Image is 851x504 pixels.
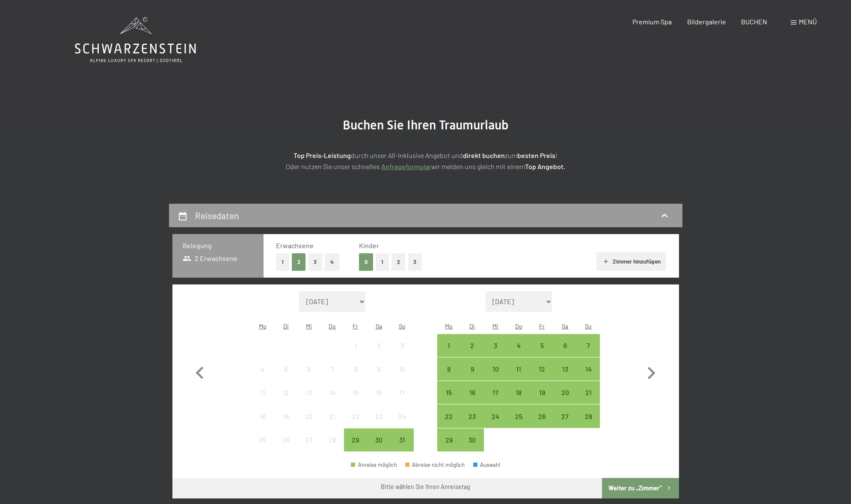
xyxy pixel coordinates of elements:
div: 23 [368,413,389,434]
div: 3 [485,342,506,363]
div: 23 [462,413,483,434]
abbr: Sonntag [585,322,592,330]
div: 10 [485,366,506,387]
div: 17 [391,389,412,410]
div: Anreise möglich [530,381,553,404]
abbr: Donnerstag [329,322,336,330]
div: Sun Aug 31 2025 [390,428,413,451]
div: Fri Aug 08 2025 [344,357,367,381]
span: Menü [799,18,817,26]
div: 8 [438,366,460,387]
div: 28 [322,437,343,458]
button: 4 [325,253,339,271]
div: Anreise nicht möglich [297,428,320,451]
div: Sun Sep 14 2025 [577,357,600,381]
span: Erwachsene [276,241,314,249]
div: 2 [368,342,389,363]
div: Anreise möglich [437,381,460,404]
div: Anreise möglich [461,334,484,357]
div: Anreise nicht möglich [390,334,413,357]
div: Anreise nicht möglich [344,381,367,404]
div: Thu Aug 28 2025 [321,428,344,451]
div: Anreise möglich [554,334,577,357]
div: 6 [554,342,576,363]
div: Anreise nicht möglich [321,428,344,451]
div: Anreise nicht möglich [251,357,274,381]
div: 28 [578,413,599,434]
div: 21 [322,413,343,434]
abbr: Samstag [562,322,568,330]
div: Fri Aug 22 2025 [344,404,367,428]
button: 2 [391,253,406,271]
div: Bitte wählen Sie Ihren Anreisetag [381,483,470,491]
div: 11 [508,366,529,387]
div: 7 [578,342,599,363]
div: 24 [485,413,506,434]
div: Anreise nicht möglich [367,404,390,428]
div: 18 [252,413,273,434]
div: Sun Aug 10 2025 [390,357,413,381]
div: Anreise möglich [507,404,530,428]
div: Anreise möglich [437,357,460,381]
div: Mon Aug 25 2025 [251,428,274,451]
button: 3 [308,253,323,271]
div: Anreise möglich [507,334,530,357]
div: Sun Aug 17 2025 [390,381,413,404]
div: Wed Sep 17 2025 [484,381,507,404]
div: Tue Sep 09 2025 [461,357,484,381]
div: 31 [391,437,412,458]
div: Wed Sep 03 2025 [484,334,507,357]
div: Thu Sep 04 2025 [507,334,530,357]
div: Wed Sep 10 2025 [484,357,507,381]
div: 29 [438,437,460,458]
div: 3 [391,342,412,363]
h2: Reisedaten [195,210,239,221]
div: Sun Sep 21 2025 [577,381,600,404]
div: Abreise nicht möglich [405,462,465,468]
div: Sat Sep 27 2025 [554,404,577,428]
div: Anreise möglich [530,404,553,428]
a: BUCHEN [741,18,767,26]
div: Mon Sep 29 2025 [437,428,460,451]
div: Anreise nicht möglich [251,381,274,404]
div: 12 [531,366,552,387]
div: Anreise möglich [484,381,507,404]
div: Auswahl [473,462,501,468]
div: Tue Aug 19 2025 [274,404,297,428]
div: Wed Aug 20 2025 [297,404,320,428]
div: Anreise nicht möglich [344,404,367,428]
div: Anreise nicht möglich [321,357,344,381]
div: Fri Aug 15 2025 [344,381,367,404]
div: 26 [275,437,297,458]
div: Wed Aug 13 2025 [297,381,320,404]
div: Tue Sep 16 2025 [461,381,484,404]
button: 3 [408,253,422,271]
div: 14 [322,389,343,410]
div: Anreise nicht möglich [344,357,367,381]
a: Premium Spa [632,18,672,26]
div: 7 [322,366,343,387]
div: Anreise möglich [554,381,577,404]
div: Anreise nicht möglich [251,428,274,451]
div: 2 [462,342,483,363]
div: 12 [275,389,297,410]
div: Anreise möglich [577,381,600,404]
div: Sun Aug 03 2025 [390,334,413,357]
div: Anreise möglich [577,404,600,428]
abbr: Freitag [539,322,545,330]
div: 13 [298,389,320,410]
div: Anreise möglich [507,357,530,381]
strong: direkt buchen [463,151,505,159]
div: 9 [462,366,483,387]
strong: Top Preis-Leistung [294,151,351,159]
div: 24 [391,413,412,434]
span: Kinder [359,241,379,249]
div: Thu Sep 18 2025 [507,381,530,404]
div: Wed Aug 27 2025 [297,428,320,451]
div: 1 [345,342,366,363]
abbr: Montag [259,322,267,330]
div: Anreise nicht möglich [297,357,320,381]
div: Fri Aug 29 2025 [344,428,367,451]
abbr: Montag [445,322,453,330]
